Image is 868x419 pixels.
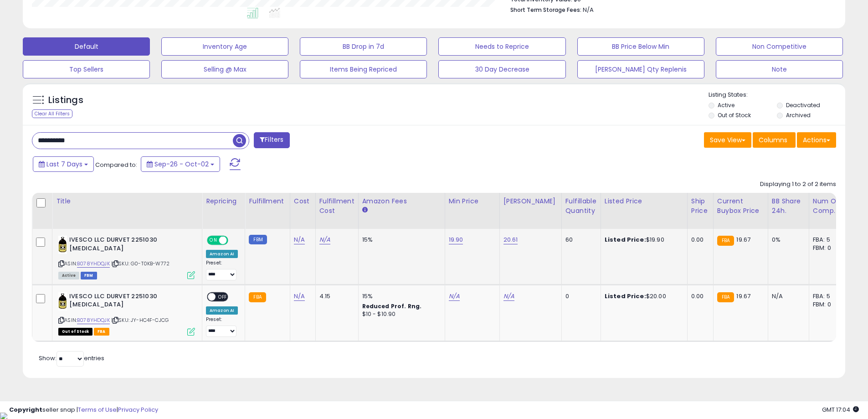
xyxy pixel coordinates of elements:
button: [PERSON_NAME] Qty Replenis [577,60,704,78]
a: N/A [319,235,330,244]
small: FBA [249,292,266,302]
div: Displaying 1 to 2 of 2 items [760,180,836,189]
strong: Copyright [9,405,42,414]
span: Compared to: [95,160,137,169]
button: Actions [797,132,836,148]
span: FBM [81,272,97,279]
b: Listed Price: [605,235,646,244]
button: Filters [254,132,289,148]
button: BB Price Below Min [577,37,704,56]
button: Save View [704,132,751,148]
a: N/A [449,292,460,301]
div: $20.00 [605,292,680,300]
a: 20.61 [503,235,518,244]
div: N/A [772,292,802,300]
button: Non Competitive [716,37,843,56]
div: Title [56,197,198,206]
p: Listing States: [709,91,845,99]
span: 2025-10-10 17:04 GMT [822,405,859,414]
span: Sep-26 - Oct-02 [154,160,209,169]
div: Amazon AI [206,306,238,315]
div: [PERSON_NAME] [503,197,558,206]
div: Preset: [206,260,238,280]
small: FBM [249,235,267,244]
div: Preset: [206,316,238,337]
div: 15% [362,236,438,244]
button: Sep-26 - Oct-02 [141,156,220,172]
span: 19.67 [736,292,750,300]
div: 15% [362,292,438,300]
a: B078YHDQJK [77,260,110,268]
a: N/A [294,235,305,244]
div: Amazon AI [206,250,238,258]
label: Deactivated [786,101,820,109]
div: Amazon Fees [362,197,441,206]
span: | SKU: JY-HC4F-CJCG [111,316,169,324]
div: Fulfillment [249,197,286,206]
button: Inventory Age [161,37,288,56]
span: All listings currently available for purchase on Amazon [58,272,79,279]
span: Last 7 Days [46,160,82,169]
div: $10 - $10.90 [362,310,438,318]
label: Active [718,101,734,109]
div: 60 [565,236,594,244]
span: ON [208,237,219,244]
a: N/A [294,292,305,301]
div: FBA: 5 [813,236,843,244]
div: Num of Comp. [813,197,846,216]
span: OFF [227,237,241,244]
a: B078YHDQJK [77,316,110,324]
div: ASIN: [58,292,195,335]
button: Last 7 Days [33,156,94,172]
a: N/A [503,292,514,301]
div: Min Price [449,197,496,206]
span: 19.67 [736,235,750,244]
a: 19.90 [449,235,463,244]
div: 4.15 [319,292,351,300]
a: Terms of Use [78,405,117,414]
button: Selling @ Max [161,60,288,78]
div: Clear All Filters [32,109,72,118]
span: FBA [94,328,109,336]
a: Privacy Policy [118,405,158,414]
span: Columns [759,135,787,145]
div: Cost [294,197,312,206]
b: Short Term Storage Fees: [510,6,581,14]
div: BB Share 24h. [772,197,805,216]
div: 0.00 [691,236,706,244]
img: 419QFlX2A6L._SL40_.jpg [58,292,67,310]
button: 30 Day Decrease [438,60,565,78]
div: Repricing [206,197,241,206]
small: Amazon Fees. [362,206,368,214]
h5: Listings [48,94,83,107]
span: Show: entries [39,354,104,362]
button: Items Being Repriced [300,60,427,78]
div: Fulfillment Cost [319,197,354,216]
button: BB Drop in 7d [300,37,427,56]
div: 0 [565,292,594,300]
div: Current Buybox Price [717,197,764,216]
div: seller snap | | [9,406,158,414]
b: IVESCO LLC DURVET 2251030 [MEDICAL_DATA] [69,292,180,311]
label: Archived [786,111,811,119]
button: Note [716,60,843,78]
div: 0.00 [691,292,706,300]
div: ASIN: [58,236,195,278]
span: OFF [216,293,230,300]
b: Listed Price: [605,292,646,300]
div: FBM: 0 [813,300,843,309]
div: Ship Price [691,197,709,216]
b: Reduced Prof. Rng. [362,302,422,310]
div: FBM: 0 [813,244,843,252]
small: FBA [717,236,734,246]
button: Default [23,37,150,56]
div: FBA: 5 [813,292,843,300]
div: 0% [772,236,802,244]
button: Needs to Reprice [438,37,565,56]
button: Top Sellers [23,60,150,78]
label: Out of Stock [718,111,751,119]
span: N/A [583,5,594,14]
div: Listed Price [605,197,683,206]
img: 419QFlX2A6L._SL40_.jpg [58,236,67,254]
small: FBA [717,292,734,302]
